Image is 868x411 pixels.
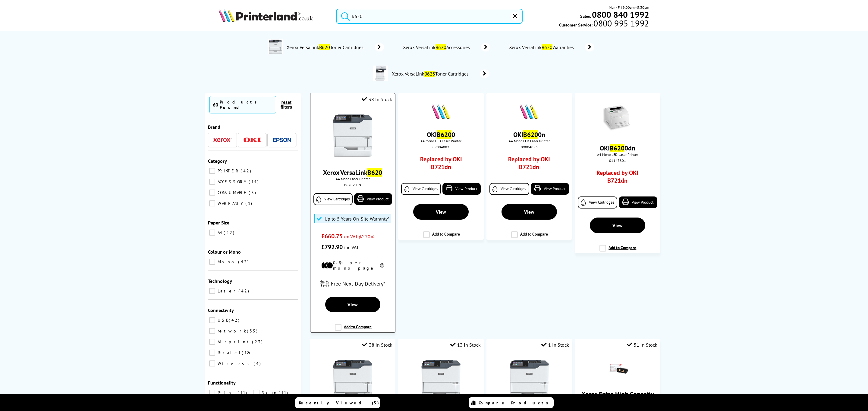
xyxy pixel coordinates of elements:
div: Products Found [220,99,273,110]
span: 42 [224,230,236,235]
label: Add to Compare [423,231,460,243]
span: Parallel [216,350,241,355]
span: Functionality [208,380,236,386]
span: Print [216,390,237,395]
span: 3 [249,190,257,195]
span: Technology [208,278,232,284]
a: Xerox VersaLinkB620Accessories [402,43,490,51]
span: View [436,209,446,215]
mark: B620 [319,44,330,50]
input: A4 42 [209,230,215,236]
span: Customer Service: [559,20,649,28]
span: Free Next Day Delivery* [331,280,385,287]
div: 01147801 [579,158,656,163]
a: View [502,204,557,220]
span: A4 Mono Laser Printer [313,177,392,181]
li: 0.8p per mono page [321,260,384,271]
label: Add to Compare [599,245,636,256]
img: minislashes.png [518,104,540,120]
span: A4 Mono LED Laser Printer [578,152,657,157]
span: Compare Products [479,400,552,406]
input: USB 42 [209,317,215,323]
a: 0800 840 1992 [591,12,649,17]
a: Xerox VersaLinkB620Toner Cartridges [286,39,384,55]
div: 38 In Stock [362,342,392,348]
span: ACCESSORY [216,179,248,184]
span: Paper Size [208,220,229,226]
span: £792.90 [321,243,343,251]
span: Recently Viewed (5) [299,400,379,406]
a: View [325,297,380,312]
img: xerox-b620-front-main-small.jpg [330,358,375,403]
span: 11 [278,390,289,395]
a: OKIB6200 [427,130,455,139]
span: A4 Mono LED Laser Printer [489,139,569,143]
a: Xerox VersaLinkB620Warranties [508,43,594,51]
img: Printerland Logo [219,9,313,22]
a: View Cartridges [401,183,441,195]
span: A4 Mono LED Laser Printer [401,139,480,143]
span: Connectivity [208,307,234,313]
a: View Product [619,196,657,208]
span: 60 [213,102,218,108]
a: View Cartridges [313,193,353,205]
span: 23 [252,339,264,345]
a: View [590,218,645,233]
span: Wireless [216,361,253,366]
span: 35 [247,328,259,334]
span: 18 [242,350,251,355]
span: ex VAT @ 20% [344,233,374,239]
a: View [413,204,469,220]
span: 0800 995 1992 [593,20,649,26]
a: OKIB6200dn [600,144,635,152]
img: minislashes.png [430,104,452,120]
label: Add to Compare [335,324,372,335]
div: B620V_DN [315,183,391,187]
span: PRINTER [216,168,240,174]
span: Laser [216,288,238,294]
a: View Cartridges [489,183,529,195]
a: Replaced by OKI B721dn [409,155,473,174]
input: PRINTER 42 [209,168,215,174]
div: modal_delivery [313,275,392,292]
span: Colour or Mono [208,249,241,255]
div: 09004083 [491,145,567,149]
input: Wireless 4 [209,360,215,366]
div: 09004082 [403,145,479,149]
b: 0800 840 1992 [592,9,649,20]
mark: B625 [424,71,435,77]
span: Xerox VersaLink Toner Cartridges [391,71,471,77]
span: View [348,301,358,307]
img: Xerox [213,138,231,142]
span: WARRANTY [216,201,245,206]
a: View Cartridges [578,196,617,209]
span: Xerox VersaLink Toner Cartridges [286,44,366,50]
a: Xerox VersaLinkB620 [323,168,382,177]
div: 1 In Stock [541,342,569,348]
input: WARRANTY 1 [209,200,215,206]
input: Search product or [336,9,523,24]
input: Print 11 [209,390,215,396]
input: Parallel 18 [209,350,215,356]
img: Epson [273,138,291,142]
span: 42 [238,288,250,294]
a: View Product [531,183,569,195]
a: Replaced by OKI B721dn [586,169,649,187]
span: Mon - Fri 9:00am - 5:30pm [609,5,649,10]
img: xerox-b620-front-main-small.jpg [330,113,375,158]
span: Xerox VersaLink Accessories [402,44,472,50]
span: View [524,209,534,215]
a: View Product [354,193,392,205]
span: Category [208,158,227,164]
span: A4 [216,230,223,235]
label: Add to Compare [511,231,548,243]
span: 42 [238,259,250,264]
input: CONSUMABLE 3 [209,190,215,196]
a: View Product [442,183,481,195]
mark: B620 [367,168,382,177]
span: 14 [249,179,260,184]
span: inc VAT [344,244,359,250]
span: Network [216,328,246,334]
input: Scan 11 [253,390,259,396]
a: OKIB6200n [513,130,545,139]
